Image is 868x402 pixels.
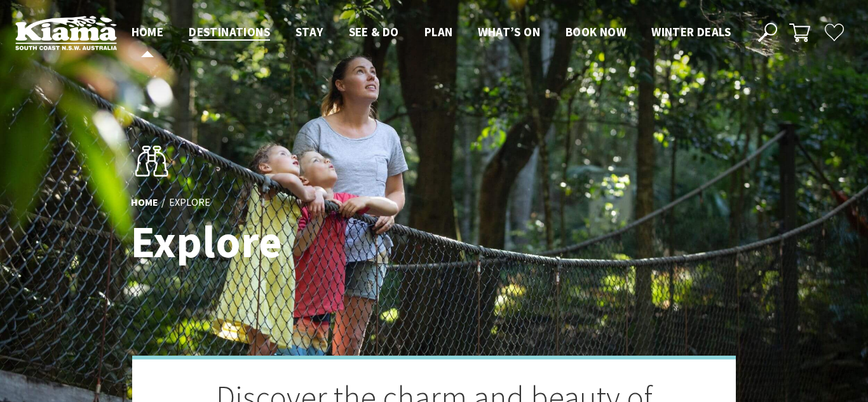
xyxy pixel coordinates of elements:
span: Stay [295,24,323,39]
span: Destinations [189,24,270,39]
a: Home [131,196,158,210]
span: See & Do [349,24,399,39]
h1: Explore [131,217,490,266]
span: Home [132,24,164,39]
span: What’s On [478,24,540,39]
nav: Main Menu [119,22,743,43]
span: Plan [424,24,453,39]
span: Book now [566,24,626,39]
span: Winter Deals [651,24,731,39]
img: Kiama Logo [15,15,117,50]
li: Explore [169,194,210,211]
